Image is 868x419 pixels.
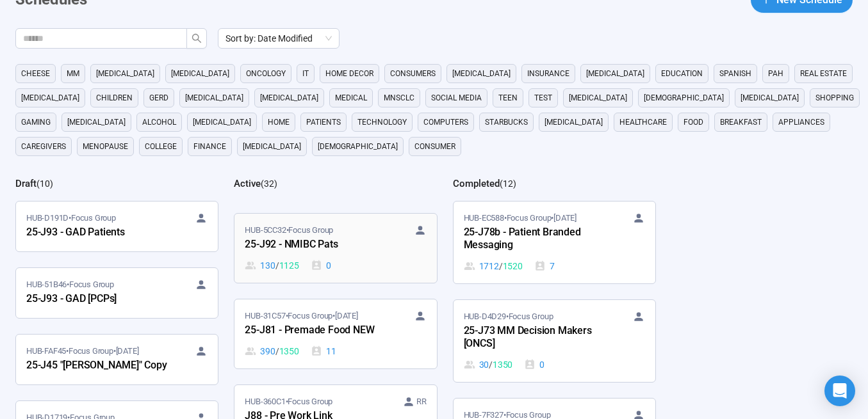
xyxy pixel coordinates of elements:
[553,213,577,223] time: [DATE]
[268,116,290,129] span: home
[390,67,436,80] span: consumers
[21,140,66,153] span: caregivers
[414,140,455,153] span: consumer
[149,91,168,104] span: GERD
[275,344,279,358] span: /
[21,67,50,80] span: cheese
[719,67,751,80] span: Spanish
[261,178,277,189] span: ( 32 )
[245,344,299,358] div: 390
[306,116,341,129] span: Patients
[246,67,286,80] span: oncology
[245,395,332,408] span: HUB-360C1 • Focus Group
[720,116,762,129] span: breakfast
[26,358,167,374] div: 25-J45 "[PERSON_NAME]" Copy
[464,310,553,323] span: HUB-D4D29 • Focus Group
[454,202,655,283] a: HUB-EC588•Focus Group•[DATE]25-J78b - Patient Branded Messaging1712 / 15207
[311,344,336,358] div: 11
[279,344,299,358] span: 1350
[193,140,226,153] span: finance
[318,140,398,153] span: [DEMOGRAPHIC_DATA]
[234,214,436,283] a: HUB-5CC32•Focus Group25-J92 - NMIBC Pats130 / 11250
[16,335,218,384] a: HUB-FAF45•Focus Group•[DATE]25-J45 "[PERSON_NAME]" Copy
[661,67,703,80] span: education
[569,91,627,104] span: [MEDICAL_DATA]
[275,258,279,273] span: /
[586,67,644,80] span: [MEDICAL_DATA]
[145,140,177,153] span: college
[684,116,703,129] span: Food
[96,67,154,80] span: [MEDICAL_DATA]
[545,116,603,129] span: [MEDICAL_DATA]
[245,237,386,253] div: 25-J92 - NMIBC Pats
[464,358,513,372] div: 30
[311,258,331,273] div: 0
[279,258,299,273] span: 1125
[527,67,569,80] span: Insurance
[741,91,799,104] span: [MEDICAL_DATA]
[21,116,51,129] span: gaming
[26,225,167,241] div: 25-J93 - GAD Patients
[335,91,367,104] span: medical
[26,212,116,225] span: HUB-D191D • Focus Group
[186,28,207,49] button: search
[26,291,167,308] div: 25-J93 - GAD [PCPs]
[245,258,299,273] div: 130
[234,299,436,368] a: HUB-31C57•Focus Group•[DATE]25-J81 - Premade Food NEW390 / 135011
[243,140,301,153] span: [MEDICAL_DATA]
[644,91,724,104] span: [DEMOGRAPHIC_DATA]
[534,91,552,104] span: Test
[67,67,79,80] span: MM
[26,278,114,291] span: HUB-51B46 • Focus Group
[193,116,251,129] span: [MEDICAL_DATA]
[116,346,139,356] time: [DATE]
[171,67,229,80] span: [MEDICAL_DATA]
[302,67,309,80] span: it
[619,116,667,129] span: healthcare
[464,225,605,254] div: 25-J78b - Patient Branded Messaging
[493,358,512,372] span: 1350
[824,376,855,406] div: Open Intercom Messenger
[485,116,528,129] span: starbucks
[423,116,468,129] span: computers
[83,140,128,153] span: menopause
[800,67,847,80] span: real estate
[384,91,414,104] span: mnsclc
[245,310,357,322] span: HUB-31C57 • Focus Group •
[26,345,138,358] span: HUB-FAF45 • Focus Group •
[21,91,79,104] span: [MEDICAL_DATA]
[192,33,202,43] span: search
[234,178,261,189] h2: Active
[325,67,373,80] span: home decor
[15,178,37,189] h2: Draft
[225,29,332,48] span: Sort by: Date Modified
[454,300,655,382] a: HUB-D4D29•Focus Group25-J73 MM Decision Makers [ONCS]30 / 13500
[464,259,523,273] div: 1712
[185,91,243,104] span: [MEDICAL_DATA]
[335,311,358,320] time: [DATE]
[489,358,493,372] span: /
[768,67,783,80] span: PAH
[778,116,824,129] span: appliances
[67,116,126,129] span: [MEDICAL_DATA]
[16,268,218,318] a: HUB-51B46•Focus Group25-J93 - GAD [PCPs]
[534,259,555,273] div: 7
[96,91,133,104] span: children
[37,178,53,189] span: ( 10 )
[498,91,518,104] span: Teen
[524,358,545,372] div: 0
[452,67,511,80] span: [MEDICAL_DATA]
[142,116,176,129] span: alcohol
[16,202,218,251] a: HUB-D191D•Focus Group25-J93 - GAD Patients
[815,91,854,104] span: shopping
[260,91,318,104] span: [MEDICAL_DATA]
[500,178,516,189] span: ( 12 )
[464,323,605,352] div: 25-J73 MM Decision Makers [ONCS]
[499,259,503,273] span: /
[464,212,577,225] span: HUB-EC588 • Focus Group •
[245,322,386,339] div: 25-J81 - Premade Food NEW
[453,178,500,189] h2: Completed
[357,116,407,129] span: technology
[245,224,333,237] span: HUB-5CC32 • Focus Group
[416,395,427,408] span: RR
